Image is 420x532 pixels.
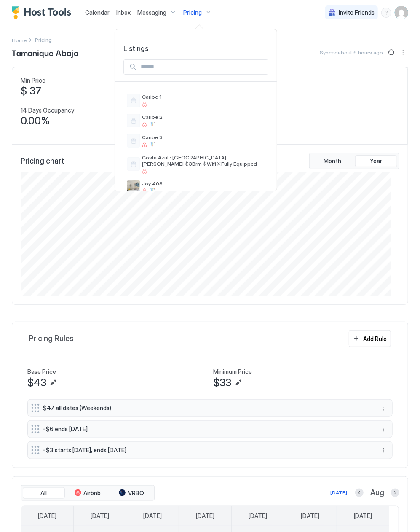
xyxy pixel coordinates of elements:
span: Caribe 2 [142,114,265,120]
span: Costa Azul · [GEOGRAPHIC_DATA] [PERSON_NAME]☼3Brm☼Wifi☼Fully Equipped [142,154,265,167]
span: Joy 408 [142,180,265,187]
div: listing image [127,180,140,194]
input: Input Field [137,60,268,74]
span: Caribe 3 [142,134,265,140]
span: Listings [115,44,277,53]
span: Caribe 1 [142,94,265,100]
